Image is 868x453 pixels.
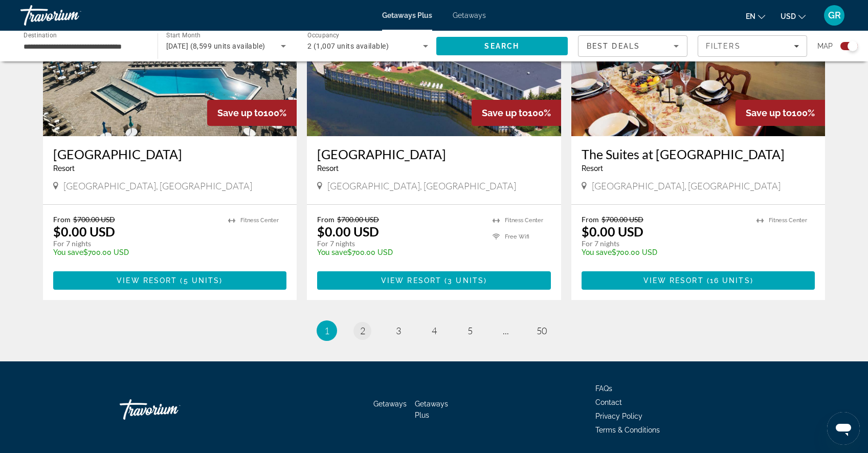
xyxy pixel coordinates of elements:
span: ... [503,325,509,336]
input: Select destination [24,40,144,53]
span: en [746,12,755,20]
a: [GEOGRAPHIC_DATA] [53,146,287,162]
nav: Pagination [43,320,826,341]
span: Map [817,39,833,53]
mat-select: Sort by [587,40,679,52]
span: Start Month [166,32,201,39]
span: Filters [706,42,741,50]
a: Contact [595,398,622,406]
span: USD [781,12,796,20]
span: 4 [432,325,437,336]
a: The Suites at [GEOGRAPHIC_DATA] [582,146,815,162]
a: Getaways Plus [382,11,432,19]
span: $700.00 USD [337,215,379,224]
a: Travorium [20,2,123,29]
span: From [582,215,599,224]
p: For 7 nights [317,239,482,248]
span: 5 [468,325,473,336]
span: Fitness Center [769,217,807,224]
button: Change currency [781,9,806,24]
a: [GEOGRAPHIC_DATA] [317,146,551,162]
span: ( ) [441,276,487,285]
span: Fitness Center [505,217,543,224]
span: 2 (1,007 units available) [307,42,389,50]
button: View Resort(5 units) [53,271,287,290]
span: View Resort [117,276,177,285]
span: You save [317,248,347,256]
button: Search [436,37,568,55]
span: 3 units [448,276,484,285]
span: View Resort [381,276,441,285]
span: Fitness Center [240,217,279,224]
span: Resort [53,164,75,172]
span: [GEOGRAPHIC_DATA], [GEOGRAPHIC_DATA] [592,180,781,191]
a: Getaways [373,400,407,408]
p: $0.00 USD [53,224,115,239]
div: 100% [207,100,297,126]
span: [GEOGRAPHIC_DATA], [GEOGRAPHIC_DATA] [327,180,516,191]
span: ( ) [704,276,753,285]
a: Getaways [453,11,486,19]
div: 100% [472,100,561,126]
button: View Resort(16 units) [582,271,815,290]
p: $0.00 USD [582,224,643,239]
button: Change language [746,9,765,24]
span: 16 units [710,276,750,285]
span: Occupancy [307,32,340,39]
span: 50 [537,325,547,336]
a: Go Home [120,394,222,425]
span: Search [484,42,519,50]
span: Best Deals [587,42,640,50]
span: Resort [582,164,603,172]
span: [GEOGRAPHIC_DATA], [GEOGRAPHIC_DATA] [63,180,252,191]
iframe: Button to launch messaging window [827,412,860,445]
span: 1 [324,325,329,336]
p: For 7 nights [582,239,747,248]
span: 5 units [184,276,220,285]
span: You save [582,248,612,256]
span: 2 [360,325,365,336]
a: Getaways Plus [415,400,448,419]
p: $700.00 USD [53,248,218,256]
span: View Resort [643,276,704,285]
p: $0.00 USD [317,224,379,239]
button: User Menu [821,5,848,26]
span: Free Wifi [505,233,529,240]
p: $700.00 USD [582,248,747,256]
span: From [53,215,71,224]
span: Destination [24,31,57,38]
a: Terms & Conditions [595,426,660,434]
span: GR [828,10,841,20]
a: FAQs [595,384,612,393]
span: Save up to [482,107,528,118]
p: $700.00 USD [317,248,482,256]
span: Save up to [217,107,263,118]
button: Filters [698,35,807,57]
span: ( ) [177,276,222,285]
span: 3 [396,325,401,336]
span: $700.00 USD [73,215,115,224]
span: [DATE] (8,599 units available) [166,42,265,50]
p: For 7 nights [53,239,218,248]
span: Save up to [746,107,792,118]
div: 100% [736,100,825,126]
span: Resort [317,164,339,172]
button: View Resort(3 units) [317,271,551,290]
span: $700.00 USD [602,215,643,224]
a: Privacy Policy [595,412,642,420]
span: From [317,215,335,224]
